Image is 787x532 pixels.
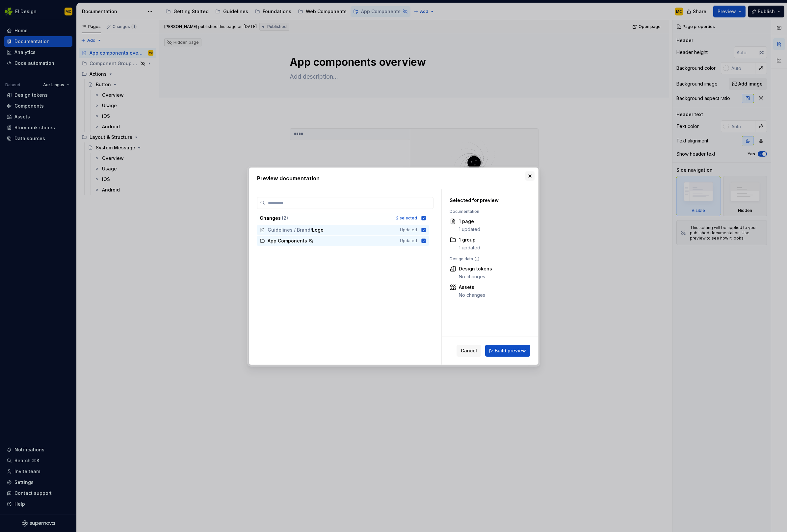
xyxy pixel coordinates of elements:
div: 1 updated [459,226,480,233]
div: Design data [450,256,527,262]
span: Cancel [461,347,477,354]
div: Design tokens [459,266,492,272]
span: ( 2 ) [282,215,288,221]
div: No changes [459,292,485,298]
div: Changes [260,215,392,221]
span: App Components [268,238,307,244]
span: / [310,227,312,233]
div: 1 group [459,237,480,243]
span: Guidelines / Brand [268,227,310,233]
div: No changes [459,273,492,280]
button: Build preview [485,345,530,357]
div: Documentation [450,209,527,214]
div: 1 updated [459,244,480,251]
div: Selected for preview [450,197,527,204]
span: Updated [400,238,417,243]
div: 1 page [459,218,480,225]
button: Cancel [457,345,481,357]
span: Updated [400,227,417,233]
span: Build preview [495,347,526,354]
span: Logo [312,227,325,233]
h2: Preview documentation [257,174,530,182]
div: 2 selected [396,215,417,221]
div: Assets [459,284,485,291]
